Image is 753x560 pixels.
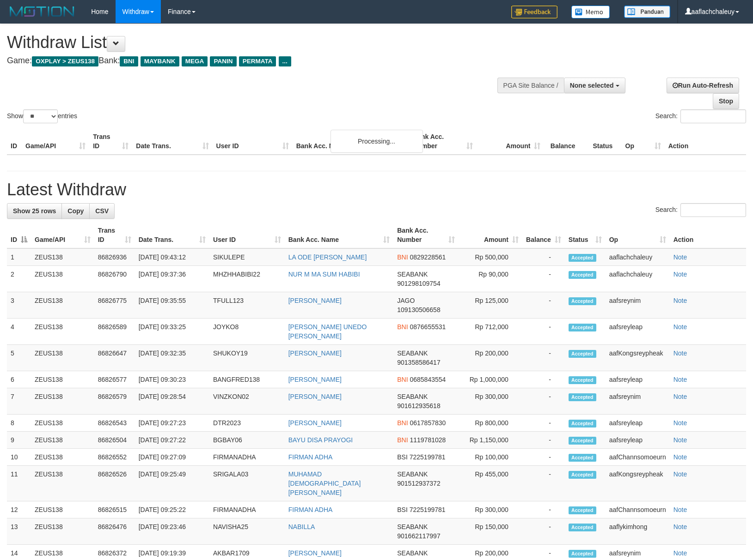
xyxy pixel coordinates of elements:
[7,415,31,432] td: 8
[397,253,408,261] span: BNI
[293,128,409,155] th: Bank Acc. Name
[7,222,31,248] th: ID: activate to sort column descending
[288,271,360,278] a: NUR M MA SUM HABIBI
[397,349,428,357] span: SEABANK
[209,466,285,501] td: SRIGALA03
[31,501,94,518] td: ZEUS138
[209,501,285,518] td: FIRMANADHA
[459,466,522,501] td: Rp 455,000
[544,128,589,155] th: Balance
[7,432,31,449] td: 9
[459,266,522,292] td: Rp 90,000
[522,388,565,415] td: -
[522,449,565,466] td: -
[209,292,285,319] td: TFULL123
[7,203,62,219] a: Show 25 rows
[589,128,621,155] th: Status
[522,466,565,501] td: -
[7,371,31,388] td: 6
[522,292,565,319] td: -
[497,78,564,93] div: PGA Site Balance /
[565,222,606,248] th: Status: activate to sort column ascending
[135,248,209,266] td: [DATE] 09:43:12
[680,203,746,217] input: Search:
[285,222,394,248] th: Bank Acc. Name: activate to sort column ascending
[209,345,285,371] td: SHUKOY19
[397,280,440,287] span: Copy 901298109754 to clipboard
[31,248,94,266] td: ZEUS138
[522,222,565,248] th: Balance: activate to sort column ascending
[606,248,670,266] td: aaflachchaleuy
[673,523,687,530] a: Note
[288,419,342,427] a: [PERSON_NAME]
[569,550,596,558] span: Accepted
[673,297,687,304] a: Note
[331,130,423,153] div: Processing...
[397,306,440,313] span: Copy 109130506658 to clipboard
[673,436,687,444] a: Note
[673,453,687,461] a: Note
[7,56,493,66] h4: Game: Bank:
[288,393,342,400] a: [PERSON_NAME]
[511,6,557,18] img: Feedback.jpg
[606,292,670,319] td: aafsreynim
[213,128,293,155] th: User ID
[89,128,132,155] th: Trans ID
[459,222,522,248] th: Amount: activate to sort column ascending
[655,109,746,123] label: Search:
[288,470,361,496] a: MUHAMAD [DEMOGRAPHIC_DATA][PERSON_NAME]
[135,518,209,545] td: [DATE] 09:23:46
[94,415,135,432] td: 86826543
[7,109,77,123] label: Show entries
[397,359,440,366] span: Copy 901358586417 to clipboard
[397,402,440,409] span: Copy 901612935618 to clipboard
[94,501,135,518] td: 86826515
[7,501,31,518] td: 12
[67,207,84,215] span: Copy
[569,471,596,479] span: Accepted
[680,109,746,123] input: Search:
[31,345,94,371] td: ZEUS138
[410,253,446,261] span: Copy 0829228561 to clipboard
[209,319,285,345] td: JOYKO8
[569,271,596,279] span: Accepted
[606,501,670,518] td: aafChannsomoeurn
[7,466,31,501] td: 11
[135,319,209,345] td: [DATE] 09:33:25
[673,506,687,513] a: Note
[569,376,596,384] span: Accepted
[410,453,446,461] span: Copy 7225199781 to clipboard
[410,376,446,383] span: Copy 0685843554 to clipboard
[61,203,90,219] a: Copy
[132,128,212,155] th: Date Trans.
[7,388,31,415] td: 7
[31,266,94,292] td: ZEUS138
[7,449,31,466] td: 10
[522,415,565,432] td: -
[94,292,135,319] td: 86826775
[522,319,565,345] td: -
[94,345,135,371] td: 86826647
[209,248,285,266] td: SIKULEPE
[459,371,522,388] td: Rp 1,000,000
[397,470,428,478] span: SEABANK
[673,271,687,278] a: Note
[409,128,477,155] th: Bank Acc. Number
[459,248,522,266] td: Rp 500,000
[397,271,428,278] span: SEABANK
[31,432,94,449] td: ZEUS138
[22,128,89,155] th: Game/API
[135,371,209,388] td: [DATE] 09:30:23
[94,371,135,388] td: 86826577
[288,297,342,304] a: [PERSON_NAME]
[31,466,94,501] td: ZEUS138
[606,449,670,466] td: aafChannsomoeurn
[397,506,408,513] span: BSI
[120,56,138,66] span: BNI
[288,349,342,357] a: [PERSON_NAME]
[94,319,135,345] td: 86826589
[606,345,670,371] td: aafKongsreypheak
[94,266,135,292] td: 86826790
[397,549,428,557] span: SEABANK
[673,549,687,557] a: Note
